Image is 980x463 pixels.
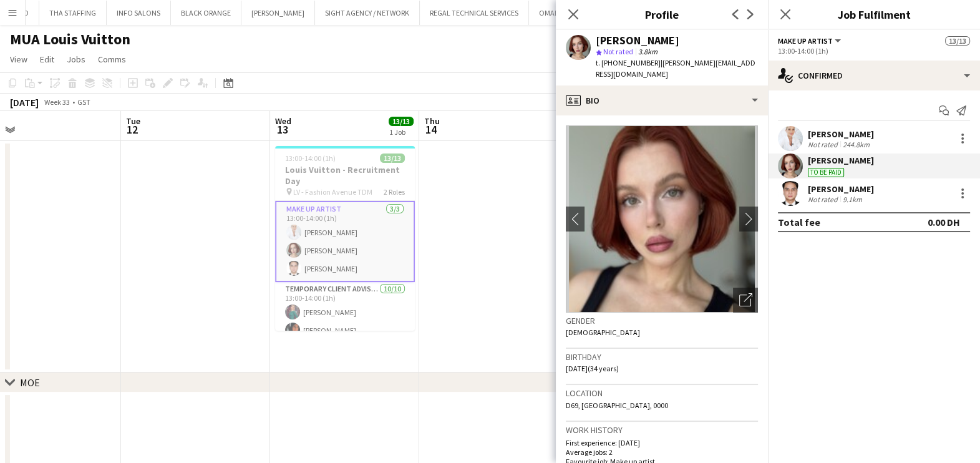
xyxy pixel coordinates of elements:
[422,122,440,137] span: 14
[93,51,131,67] a: Comms
[808,195,840,204] div: Not rated
[10,54,27,65] span: View
[768,61,980,90] div: Confirmed
[566,315,758,326] h3: Gender
[596,58,661,67] span: t. [PHONE_NUMBER]
[596,35,679,46] div: [PERSON_NAME]
[389,127,413,137] div: 1 Job
[808,140,840,149] div: Not rated
[566,401,668,410] span: D69, [GEOGRAPHIC_DATA], 0000
[389,117,414,126] span: 13/13
[275,115,291,127] span: Wed
[566,447,758,457] p: Average jobs: 2
[808,129,874,140] div: [PERSON_NAME]
[636,47,660,56] span: 3.8km
[41,97,72,107] span: Week 33
[315,1,420,25] button: SIGHT AGENCY / NETWORK
[840,195,865,204] div: 9.1km
[39,1,107,25] button: THA STAFFING
[556,85,768,115] div: Bio
[556,6,768,22] h3: Profile
[424,115,440,127] span: Thu
[778,36,843,46] button: Make up artist
[35,51,59,67] a: Edit
[778,36,833,46] span: Make up artist
[566,364,619,373] span: [DATE] (34 years)
[98,54,126,65] span: Comms
[126,115,140,127] span: Tue
[124,122,140,137] span: 12
[171,1,241,25] button: BLACK ORANGE
[603,47,633,56] span: Not rated
[808,155,874,166] div: [PERSON_NAME]
[840,140,872,149] div: 244.8km
[566,424,758,436] h3: Work history
[380,154,405,163] span: 13/13
[77,97,90,107] div: GST
[566,351,758,363] h3: Birthday
[778,216,820,228] div: Total fee
[384,187,405,197] span: 2 Roles
[566,125,758,313] img: Crew avatar or photo
[566,328,640,337] span: [DEMOGRAPHIC_DATA]
[529,1,589,25] button: OMADA LIVE
[62,51,90,67] a: Jobs
[241,1,315,25] button: [PERSON_NAME]
[566,438,758,447] p: First experience: [DATE]
[10,96,39,109] div: [DATE]
[733,288,758,313] div: Open photos pop-in
[808,183,874,195] div: [PERSON_NAME]
[945,36,970,46] span: 13/13
[5,51,32,67] a: View
[566,387,758,399] h3: Location
[107,1,171,25] button: INFO SALONS
[40,54,54,65] span: Edit
[275,164,415,187] h3: Louis Vuitton - Recruitment Day
[596,58,755,79] span: | [PERSON_NAME][EMAIL_ADDRESS][DOMAIN_NAME]
[10,30,130,49] h1: MUA Louis Vuitton
[20,376,40,389] div: MOE
[67,54,85,65] span: Jobs
[273,122,291,137] span: 13
[928,216,960,228] div: 0.00 DH
[275,201,415,282] app-card-role: Make up artist3/313:00-14:00 (1h)[PERSON_NAME][PERSON_NAME][PERSON_NAME]
[778,46,970,56] div: 13:00-14:00 (1h)
[420,1,529,25] button: REGAL TECHNICAL SERVICES
[285,154,336,163] span: 13:00-14:00 (1h)
[275,146,415,331] app-job-card: 13:00-14:00 (1h)13/13Louis Vuitton - Recruitment Day LV - Fashion Avenue TDM2 RolesMake up artist...
[808,168,844,177] div: To be paid
[293,187,372,197] span: LV - Fashion Avenue TDM
[768,6,980,22] h3: Job Fulfilment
